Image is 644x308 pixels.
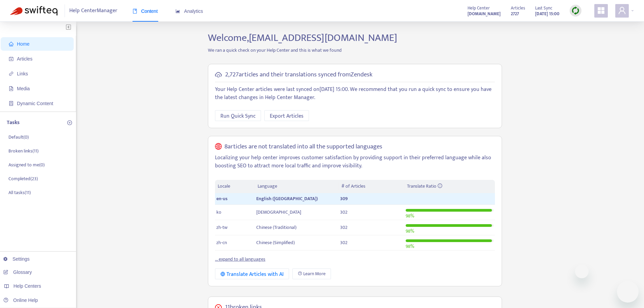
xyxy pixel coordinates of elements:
span: 309 [340,195,348,203]
span: link [9,71,14,76]
p: Assigned to me ( 0 ) [8,161,45,168]
span: Dynamic Content [17,101,53,106]
iframe: Close message [575,265,589,278]
strong: [DOMAIN_NAME] [468,10,501,18]
span: Content [133,8,158,14]
p: We ran a quick check on your Help Center and this is what we found [203,47,507,54]
span: Learn More [303,270,326,278]
span: Export Articles [270,112,304,120]
span: Articles [17,56,32,62]
span: Media [17,86,30,91]
span: file-image [9,86,14,91]
a: Settings [3,256,30,262]
span: Last Sync [535,4,552,12]
span: appstore [597,6,605,15]
span: Help Center [468,4,490,12]
strong: [DATE] 15:00 [535,10,559,18]
span: container [9,101,14,106]
span: cloud-sync [215,71,222,78]
span: global [215,143,222,151]
span: [DEMOGRAPHIC_DATA] [256,208,301,216]
button: Translate Articles with AI [215,268,289,279]
span: Analytics [175,8,203,14]
button: Export Articles [264,110,309,121]
h5: 2,727 articles and their translations synced from Zendesk [225,71,373,79]
strong: 2727 [511,10,519,18]
span: 98 % [406,212,414,220]
span: area-chart [175,9,180,14]
button: Run Quick Sync [215,110,261,121]
span: plus-circle [67,120,72,125]
span: Chinese (Traditional) [256,223,296,231]
p: Completed ( 23 ) [8,175,38,182]
span: 302 [340,223,348,231]
a: [DOMAIN_NAME] [468,10,501,18]
img: sync.dc5367851b00ba804db3.png [571,6,580,15]
span: Articles [511,4,525,12]
span: Help Centers [14,283,41,289]
span: Links [17,71,28,76]
img: Swifteq [10,6,57,16]
a: ... expand to all languages [215,255,265,263]
p: Localizing your help center improves customer satisfaction by providing support in their preferre... [215,154,495,170]
span: 302 [340,208,348,216]
span: 302 [340,239,348,246]
p: Your Help Center articles were last synced on [DATE] 15:00 . We recommend that you run a quick sy... [215,86,495,102]
span: Chinese (Simplified) [256,239,295,246]
h5: 8 articles are not translated into all the supported languages [224,143,382,151]
span: en-us [216,195,228,203]
span: home [9,42,14,46]
p: Tasks [7,119,20,127]
a: Online Help [3,298,38,303]
p: Default ( 0 ) [8,134,29,141]
span: account-book [9,56,14,61]
span: zh-cn [216,239,227,246]
span: Run Quick Sync [220,112,256,120]
span: zh-tw [216,223,228,231]
span: Help Center Manager [69,4,117,17]
p: All tasks ( 11 ) [8,189,31,196]
span: book [133,9,137,14]
span: 98 % [406,227,414,235]
iframe: Button to launch messaging window [617,281,639,303]
span: Welcome, [EMAIL_ADDRESS][DOMAIN_NAME] [208,29,397,46]
th: # of Articles [339,180,404,193]
div: Translate Articles with AI [220,270,284,279]
div: Translate Ratio [407,183,492,190]
p: Broken links ( 11 ) [8,147,39,155]
th: Language [255,180,339,193]
span: user [618,6,626,15]
span: English ([GEOGRAPHIC_DATA]) [256,195,318,203]
span: ko [216,208,221,216]
a: Glossary [3,269,32,275]
span: 98 % [406,242,414,250]
span: Home [17,41,29,47]
th: Locale [215,180,255,193]
a: Learn More [292,268,331,279]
